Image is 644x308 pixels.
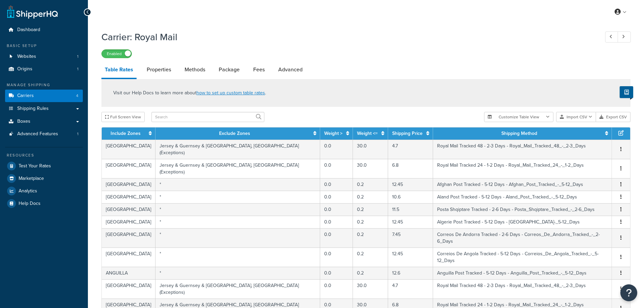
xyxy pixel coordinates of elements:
button: Show Help Docs [620,86,633,98]
span: Help Docs [19,201,41,207]
td: Posta Shqiptare Tracked - 2-6 Days - Posta_Shqiptare_Tracked_-_2-6_Days [433,203,612,216]
h1: Carrier: Royal Mail [101,30,593,44]
button: Import CSV [556,112,596,122]
td: 0.2 [353,178,388,191]
td: 10.6 [388,191,433,203]
li: Shipping Rules [5,102,83,115]
a: Properties [143,62,174,78]
div: Manage Shipping [5,82,83,88]
input: Search [151,112,264,122]
a: Methods [181,62,209,78]
span: Websites [17,54,36,60]
span: Origins [17,66,32,72]
td: 0.0 [320,191,353,203]
td: [GEOGRAPHIC_DATA] [102,247,156,267]
td: 4.7 [388,140,433,159]
td: Algerie Post Tracked - 5-12 Days - [GEOGRAPHIC_DATA]-_5-12_Days [433,216,612,228]
p: Visit our Help Docs to learn more about . [113,89,266,97]
a: Analytics [5,185,83,197]
span: 4 [76,93,78,99]
td: 0.0 [320,228,353,247]
td: 4.7 [388,279,433,299]
td: 0.2 [353,228,388,247]
td: Jersey & Guernsey & [GEOGRAPHIC_DATA], [GEOGRAPHIC_DATA] (Exceptions) [156,159,320,178]
td: 12.45 [388,216,433,228]
td: 0.0 [320,247,353,267]
button: Customize Table View [484,112,553,122]
td: 12.6 [388,267,433,279]
td: [GEOGRAPHIC_DATA] [102,159,156,178]
td: Aland Post Tracked - 5-12 Days - Aland_Post_Tracked_-_5-12_Days [433,191,612,203]
td: 12.45 [388,178,433,191]
li: Origins [5,63,83,75]
li: Carriers [5,90,83,102]
td: Correos De Andorra Tracked - 2-6 Days - Correos_De_Andorra_Tracked_-_2-6_Days [433,228,612,247]
a: Boxes [5,115,83,128]
a: how to set up custom table rates [196,89,265,96]
td: 0.2 [353,191,388,203]
li: Advanced Features [5,128,83,140]
a: Exclude Zones [219,130,250,137]
span: Advanced Features [17,131,58,137]
td: Royal Mail Tracked 48 - 2-3 Days - Royal_Mail_Tracked_48_-_2-3_Days [433,279,612,299]
a: Include Zones [111,130,141,137]
td: [GEOGRAPHIC_DATA] [102,191,156,203]
td: Royal Mail Tracked 24 - 1-2 Days - Royal_Mail_Tracked_24_-_1-2_Days [433,159,612,178]
td: [GEOGRAPHIC_DATA] [102,279,156,299]
a: Origins1 [5,63,83,75]
span: 1 [77,131,78,137]
td: 0.0 [320,159,353,178]
td: 0.2 [353,203,388,216]
label: Enabled [102,50,132,58]
td: [GEOGRAPHIC_DATA] [102,178,156,191]
td: 12.45 [388,247,433,267]
div: Basic Setup [5,43,83,49]
a: Test Your Rates [5,160,83,172]
a: Help Docs [5,197,83,210]
li: Websites [5,50,83,63]
a: Dashboard [5,24,83,36]
span: Test Your Rates [19,163,51,169]
a: Marketplace [5,172,83,185]
td: Royal Mail Tracked 48 - 2-3 Days - Royal_Mail_Tracked_48_-_2-3_Days [433,140,612,159]
button: Full Screen View [101,112,145,122]
a: Fees [250,62,268,78]
button: Open Resource Center [620,284,637,301]
span: Dashboard [17,27,40,33]
a: Shipping Method [501,130,537,137]
td: 30.0 [353,140,388,159]
a: Next Record [618,31,631,43]
td: 6.8 [388,159,433,178]
td: 30.0 [353,279,388,299]
td: Afghan Post Tracked - 5-12 Days - Afghan_Post_Tracked_-_5-12_Days [433,178,612,191]
a: Advanced Features1 [5,128,83,140]
td: 0.2 [353,216,388,228]
td: [GEOGRAPHIC_DATA] [102,203,156,216]
td: Jersey & Guernsey & [GEOGRAPHIC_DATA], [GEOGRAPHIC_DATA] (Exceptions) [156,140,320,159]
a: Shipping Price [392,130,423,137]
a: Package [215,62,243,78]
td: [GEOGRAPHIC_DATA] [102,216,156,228]
div: Resources [5,152,83,158]
a: Weight > [324,130,342,137]
td: Correios De Angola Tracked - 5-12 Days - Correios_De_Angola_Tracked_-_5-12_Days [433,247,612,267]
a: Advanced [275,62,306,78]
td: 0.0 [320,178,353,191]
span: Analytics [19,188,37,194]
td: 0.0 [320,203,353,216]
span: 1 [77,54,78,60]
td: 11.5 [388,203,433,216]
a: Carriers4 [5,90,83,102]
a: Weight <= [357,130,378,137]
span: Marketplace [19,176,44,182]
td: [GEOGRAPHIC_DATA] [102,140,156,159]
td: 0.0 [320,216,353,228]
td: ANGUILLA [102,267,156,279]
td: 0.0 [320,267,353,279]
td: 0.0 [320,279,353,299]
